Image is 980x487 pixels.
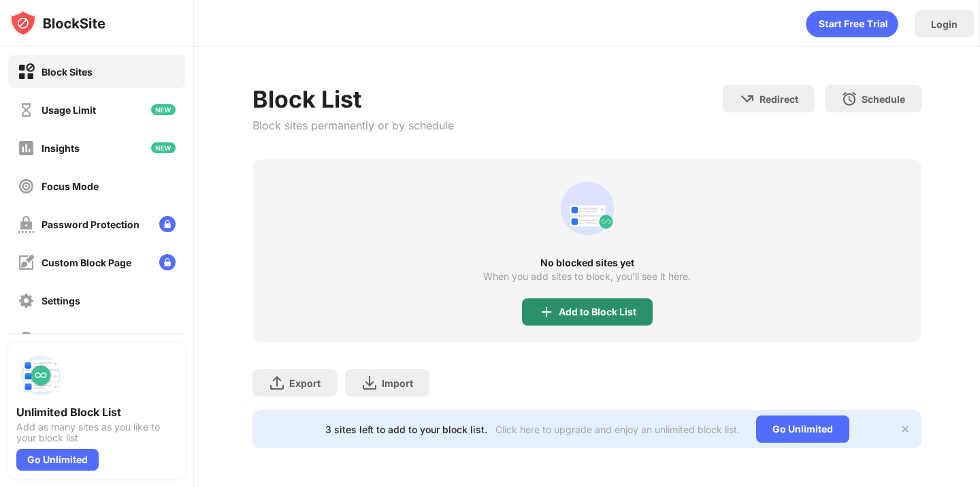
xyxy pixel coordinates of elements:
img: insights-off.svg [18,140,35,157]
div: Import [382,377,413,389]
img: lock-menu.svg [159,216,176,232]
img: customize-block-page-off.svg [18,254,35,271]
div: Add as many sites as you like to your block list [16,422,177,443]
div: Block Sites [42,66,93,78]
img: time-usage-off.svg [18,101,35,119]
img: password-protection-off.svg [18,216,35,233]
img: block-on.svg [18,63,35,80]
div: Unlimited Block List [16,405,177,419]
div: Block sites permanently or by schedule [252,119,454,132]
img: new-icon.svg [151,142,176,153]
div: Go Unlimited [16,449,99,471]
img: about-off.svg [18,330,35,347]
div: Add to Block List [559,307,636,317]
img: new-icon.svg [151,104,176,115]
div: Click here to upgrade and enjoy an unlimited block list. [495,424,740,435]
div: animation [555,176,620,241]
div: Password Protection [42,219,140,230]
img: x-button.svg [900,424,911,435]
div: Block List [252,85,454,113]
img: logo-blocksite.svg [10,10,105,37]
img: settings-off.svg [18,292,35,309]
div: Export [289,377,321,389]
div: Settings [42,295,80,307]
img: lock-menu.svg [159,254,176,270]
div: Focus Mode [42,180,99,192]
div: About [42,333,70,345]
div: No blocked sites yet [252,257,921,268]
div: Go Unlimited [756,415,849,443]
div: 3 sites left to add to your block list. [325,424,487,435]
div: Insights [42,142,80,154]
div: Usage Limit [42,104,96,116]
div: When you add sites to block, you’ll see it here. [483,271,691,282]
div: Login [931,18,958,30]
img: focus-off.svg [18,178,35,195]
div: Custom Block Page [42,257,131,268]
div: Redirect [759,93,798,105]
div: animation [806,10,898,37]
img: push-block-list.svg [16,351,65,400]
div: Schedule [862,93,905,105]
